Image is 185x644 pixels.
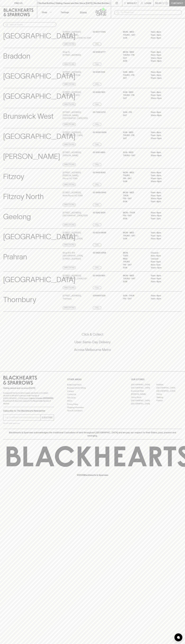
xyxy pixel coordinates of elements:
p: SUN [123,237,147,240]
p: 11am – 8pm [151,36,175,39]
p: [PERSON_NAME] [3,151,60,162]
a: Bottle Drop FAQ's [67,383,118,386]
p: MON - WED [123,171,147,174]
p: SAT [123,137,147,140]
p: FRI - SAT [123,177,147,180]
p: SUN - WED [123,131,147,134]
p: 10am – 9pm [151,57,175,60]
p: THURS - SAT [123,277,147,280]
p: Checkout [171,2,183,5]
a: [PERSON_NAME] [131,393,156,396]
p: 11am – 8pm [151,231,175,234]
p: SUN - WED [123,71,147,74]
p: 11am – 9pm [151,54,175,57]
strong: Liquor License #32064953 [29,397,53,399]
p: 02 6128 0777 [93,51,106,54]
p: SUN [123,180,147,183]
p: 9am – 7pm [151,263,175,266]
p: [STREET_ADDRESS] , [GEOGRAPHIC_DATA] 3121 [63,274,87,280]
a: Directions [63,83,76,86]
input: e.g. jane@blackheartsandsparrows.com.au [5,415,40,420]
p: THURS - SAT [123,154,147,157]
a: Directions [63,286,76,289]
p: MON - THUR [123,211,147,214]
a: Terms & Conditions [67,409,118,412]
a: Geelong [156,396,182,399]
p: Shop 15 , [STREET_ADDRESS] [63,51,81,57]
p: 10am – 8pm [151,114,175,117]
p: [STREET_ADDRESS] , Brunswick VIC 3056 [63,71,81,77]
p: [STREET_ADDRESS] , Thornbury [63,294,81,300]
p: 11am – 7pm [151,217,175,220]
p: SUN [123,266,147,269]
p: [GEOGRAPHIC_DATA] [3,30,75,41]
p: Prahran [3,251,27,262]
a: Directions [63,123,76,126]
p: 10am – 8pm [151,180,175,183]
a: Tastings [56,6,74,18]
p: OUR STORES [131,378,182,381]
p: [STREET_ADDRESS] , [GEOGRAPHIC_DATA] [63,131,83,137]
a: Stores [74,6,93,18]
a: Call [93,63,101,66]
p: THUR [123,194,147,197]
a: Call [93,306,101,309]
p: 11am – 9pm [151,297,175,300]
p: SUN - WED [123,91,147,94]
p: 11am – 8pm [151,71,175,74]
a: Privacy Policy [67,403,118,406]
p: 03 6234 8696 [93,231,106,234]
a: FAQ's [67,399,118,403]
p: 11am – 9pm [151,74,175,77]
p: 11am – 9pm [151,34,175,37]
a: Call [93,203,101,206]
a: Directions [63,266,76,269]
p: THURS - FRI [123,54,147,57]
p: THURS - FRI [123,134,147,137]
a: [GEOGRAPHIC_DATA] [156,389,182,393]
p: 11am – 8pm [151,51,175,54]
p: [STREET_ADDRESS][PERSON_NAME] , [GEOGRAPHIC_DATA] VIC 3067 [63,30,92,39]
a: Directions [63,63,76,66]
a: Directions [63,163,76,166]
p: Subscribe to The Blackhearts Newsletter [3,409,54,412]
p: [STREET_ADDRESS] , [PERSON_NAME] [63,151,81,157]
p: SUN [123,200,147,203]
a: Call [93,286,101,289]
p: WED [123,257,147,260]
p: Fitzroy North [3,191,44,202]
p: 9am – 6pm [151,254,175,257]
p: MON - WED [123,30,147,34]
a: Directions [63,143,76,146]
a: Directions [63,306,76,309]
a: Directions [63,243,76,246]
p: 11am – 8pm [151,111,175,114]
p: 11am – 9pm [151,94,175,97]
a: Call [93,123,101,126]
p: [GEOGRAPHIC_DATA] [3,71,75,82]
p: 11am – 8pm [151,280,175,283]
a: [GEOGRAPHIC_DATA] [131,402,156,405]
p: 10am – 5pm [151,266,175,269]
p: 03 9381 2129 [93,71,105,74]
p: 03 9428 1801 [93,274,105,277]
p: 03 9415 8092 [93,171,106,174]
p: 10am – 9pm [151,77,175,80]
a: Directions [63,223,76,226]
a: Directions [63,183,76,186]
p: SUN - WED [123,151,147,154]
a: Gift Cards [67,396,118,399]
p: FIND US [14,2,23,5]
p: 11am – 8pm [151,131,175,134]
p: [GEOGRAPHIC_DATA] [3,131,75,142]
p: SAT [123,114,147,117]
a: [GEOGRAPHIC_DATA] [131,386,156,389]
input: Search stores [10,23,54,27]
p: Shop 813-814 [GEOGRAPHIC_DATA] , [STREET_ADDRESS] [63,251,92,260]
p: Braddon [3,51,30,62]
h5: Click & Collect [3,332,182,337]
a: Contact Us [67,393,118,396]
p: OTHER AREAS [67,378,118,381]
p: 11am – 8pm [151,274,175,277]
p: 03 7300 6721 [93,111,106,114]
